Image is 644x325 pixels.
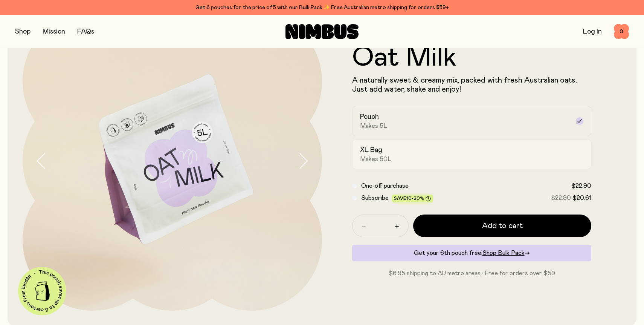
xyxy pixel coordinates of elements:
span: Shop Bulk Pack [482,250,525,256]
h2: Pouch [360,112,379,121]
p: A naturally sweet & creamy mix, packed with fresh Australian oats. Just add water, shake and enjoy! [352,76,591,94]
a: Shop Bulk Pack→ [482,250,530,256]
span: Subscribe [361,195,389,201]
p: $6.95 shipping to AU metro areas · Free for orders over $59 [352,269,591,278]
div: Get 6 pouches for the price of 5 with our Bulk Pack ✨ Free Australian metro shipping for orders $59+ [15,3,629,12]
span: $22.90 [551,195,571,201]
a: Log In [583,28,602,35]
h1: Oat Milk [352,44,591,71]
h2: XL Bag [360,146,382,155]
span: $20.61 [572,195,591,201]
span: Add to cart [482,221,523,231]
span: Save [394,196,431,202]
a: FAQs [77,28,94,35]
span: Makes 50L [360,155,392,163]
span: Makes 5L [360,122,388,130]
button: Add to cart [413,215,591,237]
span: One-off purchase [361,183,409,189]
div: Get your 6th pouch free. [352,245,591,261]
a: Mission [43,28,65,35]
span: 10-20% [406,196,424,201]
span: $22.90 [571,183,591,189]
button: 0 [614,24,629,39]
